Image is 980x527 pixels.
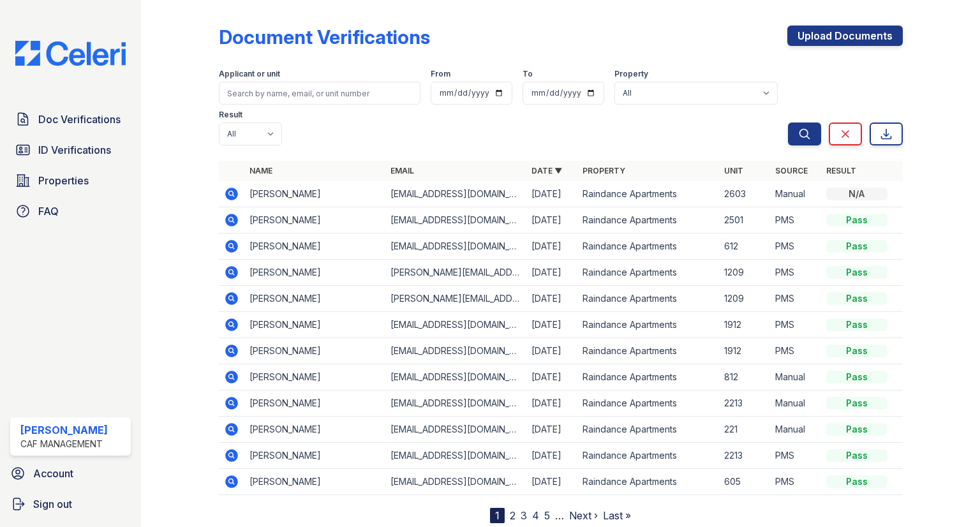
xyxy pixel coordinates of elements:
td: [DATE] [526,364,577,390]
td: [EMAIL_ADDRESS][DOMAIN_NAME] [385,207,526,234]
a: Doc Verifications [10,107,131,132]
td: [PERSON_NAME] [244,469,385,495]
td: Raindance Apartments [577,286,718,312]
a: Last » [603,509,631,522]
label: Applicant or unit [219,69,280,79]
span: Properties [38,173,89,188]
span: Account [33,466,73,481]
td: Raindance Apartments [577,312,718,338]
div: Pass [826,371,887,383]
a: Sign out [5,491,136,517]
td: Raindance Apartments [577,469,718,495]
div: Pass [826,292,887,305]
div: Pass [826,475,887,488]
td: [EMAIL_ADDRESS][DOMAIN_NAME] [385,338,526,364]
td: 2213 [719,443,770,469]
div: N/A [826,188,887,200]
div: Pass [826,266,887,279]
a: Account [5,461,136,486]
td: 1912 [719,338,770,364]
span: … [555,508,564,523]
td: PMS [770,469,821,495]
td: [DATE] [526,260,577,286]
div: Pass [826,345,887,357]
td: [DATE] [526,338,577,364]
td: [DATE] [526,469,577,495]
td: [DATE] [526,234,577,260]
td: [EMAIL_ADDRESS][DOMAIN_NAME] [385,443,526,469]
td: Raindance Apartments [577,443,718,469]
td: [DATE] [526,207,577,234]
td: PMS [770,312,821,338]
a: ID Verifications [10,137,131,163]
td: [EMAIL_ADDRESS][DOMAIN_NAME] [385,312,526,338]
span: Sign out [33,496,72,512]
a: 3 [521,509,527,522]
a: Upload Documents [787,26,903,46]
td: [PERSON_NAME][EMAIL_ADDRESS][PERSON_NAME][DOMAIN_NAME] [385,260,526,286]
a: Date ▼ [531,166,562,175]
a: Properties [10,168,131,193]
td: [DATE] [526,181,577,207]
a: 4 [532,509,539,522]
td: PMS [770,286,821,312]
td: PMS [770,260,821,286]
td: [PERSON_NAME] [244,390,385,417]
td: Raindance Apartments [577,260,718,286]
td: Raindance Apartments [577,181,718,207]
a: Unit [724,166,743,175]
td: 1209 [719,260,770,286]
div: Pass [826,318,887,331]
td: 812 [719,364,770,390]
td: [EMAIL_ADDRESS][DOMAIN_NAME] [385,417,526,443]
td: 2213 [719,390,770,417]
td: Raindance Apartments [577,338,718,364]
td: [PERSON_NAME] [244,207,385,234]
span: Doc Verifications [38,112,121,127]
a: Source [775,166,808,175]
a: Next › [569,509,598,522]
label: From [431,69,450,79]
td: 605 [719,469,770,495]
td: [PERSON_NAME] [244,338,385,364]
td: [PERSON_NAME] [244,234,385,260]
td: [PERSON_NAME] [244,260,385,286]
a: Property [583,166,625,175]
td: [EMAIL_ADDRESS][DOMAIN_NAME] [385,181,526,207]
a: 2 [510,509,516,522]
a: Result [826,166,856,175]
td: Raindance Apartments [577,390,718,417]
td: [DATE] [526,443,577,469]
td: 2501 [719,207,770,234]
div: Pass [826,397,887,410]
td: 1912 [719,312,770,338]
td: Raindance Apartments [577,364,718,390]
div: Pass [826,214,887,226]
td: [EMAIL_ADDRESS][DOMAIN_NAME] [385,364,526,390]
td: Manual [770,364,821,390]
img: CE_Logo_Blue-a8612792a0a2168367f1c8372b55b34899dd931a85d93a1a3d3e32e68fde9ad4.png [5,41,136,66]
div: [PERSON_NAME] [20,422,108,438]
td: 1209 [719,286,770,312]
td: [DATE] [526,312,577,338]
td: Manual [770,181,821,207]
label: Property [614,69,648,79]
input: Search by name, email, or unit number [219,82,420,105]
div: Pass [826,240,887,253]
td: PMS [770,443,821,469]
span: ID Verifications [38,142,111,158]
td: 2603 [719,181,770,207]
td: [PERSON_NAME][EMAIL_ADDRESS][PERSON_NAME][PERSON_NAME][DOMAIN_NAME] [385,286,526,312]
td: [PERSON_NAME] [244,286,385,312]
div: Pass [826,449,887,462]
td: PMS [770,207,821,234]
td: Raindance Apartments [577,417,718,443]
div: Pass [826,423,887,436]
td: PMS [770,234,821,260]
label: To [523,69,533,79]
td: Raindance Apartments [577,207,718,234]
a: FAQ [10,198,131,224]
a: Name [249,166,272,175]
td: Raindance Apartments [577,234,718,260]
